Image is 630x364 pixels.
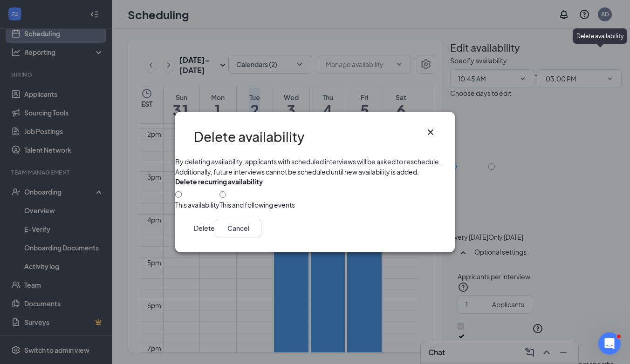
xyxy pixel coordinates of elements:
[425,127,436,138] svg: Cross
[598,332,621,355] iframe: Intercom live chat
[175,177,263,186] div: Delete recurring availability
[573,28,627,44] div: Delete availability
[425,127,436,138] button: Close
[194,127,304,147] h1: Delete availability
[219,200,295,209] div: This and following events
[194,219,215,237] button: Delete
[215,219,261,237] button: Cancel
[175,200,219,209] div: This availability
[175,156,455,177] div: By deleting availability, applicants with scheduled interviews will be asked to reschedule. Addit...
